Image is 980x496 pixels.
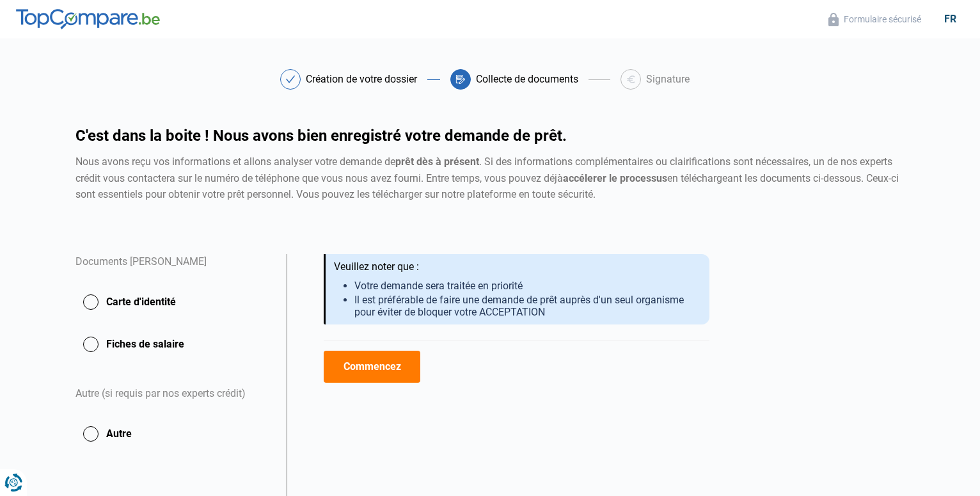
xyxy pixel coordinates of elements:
[937,13,964,25] div: fr
[75,371,271,418] div: Autre (si requis par nos experts crédit)
[75,254,271,286] div: Documents [PERSON_NAME]
[306,74,417,84] div: Création de votre dossier
[476,74,578,84] div: Collecte de documents
[395,156,479,168] strong: prêt dès à présent
[75,328,271,360] button: Fiches de salaire
[354,294,699,318] li: Il est préférable de faire une demande de prêt auprès d'un seul organisme pour éviter de bloquer ...
[563,172,667,184] strong: accélerer le processus
[75,286,271,318] button: Carte d'identité
[16,9,160,29] img: TopCompare.be
[825,12,925,27] button: Formulaire sécurisé
[334,260,699,273] div: Veuillez noter que :
[75,418,271,450] button: Autre
[324,351,420,383] button: Commencez
[75,128,905,143] h1: C'est dans la boite ! Nous avons bien enregistré votre demande de prêt.
[75,154,905,203] div: Nous avons reçu vos informations et allons analyser votre demande de . Si des informations complé...
[354,280,699,292] li: Votre demande sera traitée en priorité
[646,74,690,84] div: Signature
